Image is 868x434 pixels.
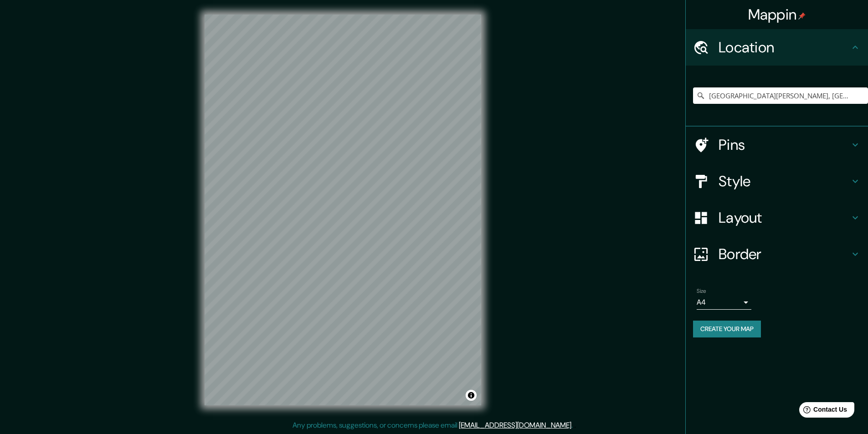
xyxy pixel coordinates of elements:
[205,15,481,405] canvas: Map
[693,87,868,104] input: Pick your city or area
[686,127,868,163] div: Pins
[697,287,706,295] label: Size
[719,38,850,56] h4: Location
[719,245,850,263] h4: Border
[573,420,574,431] div: .
[719,172,850,190] h4: Style
[798,12,806,20] img: pin-icon.png
[748,5,806,24] h4: Mappin
[719,209,850,227] h4: Layout
[686,199,868,236] div: Layout
[574,420,576,431] div: .
[459,420,571,430] a: [EMAIL_ADDRESS][DOMAIN_NAME]
[697,295,751,310] div: A4
[686,163,868,199] div: Style
[693,321,761,337] button: Create your map
[787,398,858,424] iframe: Help widget launcher
[686,29,868,66] div: Location
[686,236,868,272] div: Border
[466,390,477,401] button: Toggle attribution
[293,420,573,431] p: Any problems, suggestions, or concerns please email .
[719,136,850,154] h4: Pins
